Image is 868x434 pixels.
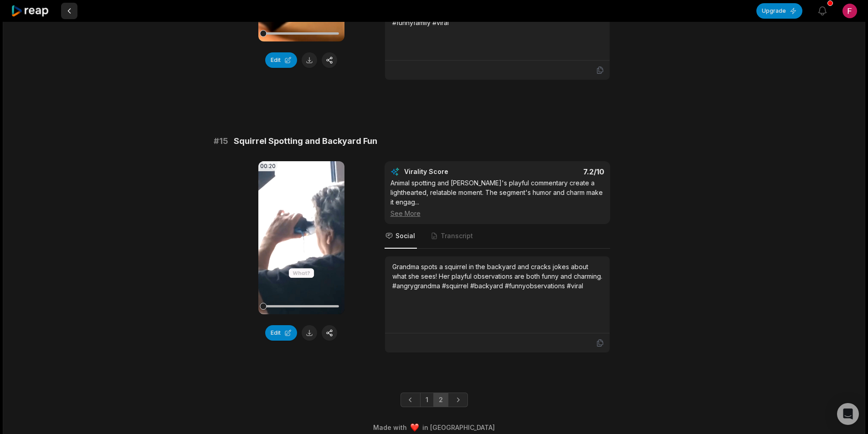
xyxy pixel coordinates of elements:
[837,403,859,425] div: Open Intercom Messenger
[433,393,448,407] a: Page 2 is your current page
[390,178,604,218] div: Animal spotting and [PERSON_NAME]'s playful commentary create a lighthearted, relatable moment. T...
[448,393,468,407] a: Next page
[385,224,610,249] nav: Tabs
[265,325,297,341] button: Edit
[506,167,604,176] div: 7.2 /10
[265,52,297,68] button: Edit
[420,393,434,407] a: Page 1
[234,135,377,148] span: Squirrel Spotting and Backyard Fun
[258,161,344,314] video: Your browser does not support mp4 format.
[11,423,857,432] div: Made with in [GEOGRAPHIC_DATA]
[401,393,421,407] a: Previous page
[392,262,602,291] div: Grandma spots a squirrel in the backyard and cracks jokes about what she sees! Her playful observ...
[390,209,604,218] div: See More
[756,3,802,19] button: Upgrade
[395,231,415,240] span: Social
[441,231,473,240] span: Transcript
[401,393,468,407] ul: Pagination
[214,135,228,148] span: # 15
[404,167,502,176] div: Virality Score
[411,424,419,432] img: heart emoji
